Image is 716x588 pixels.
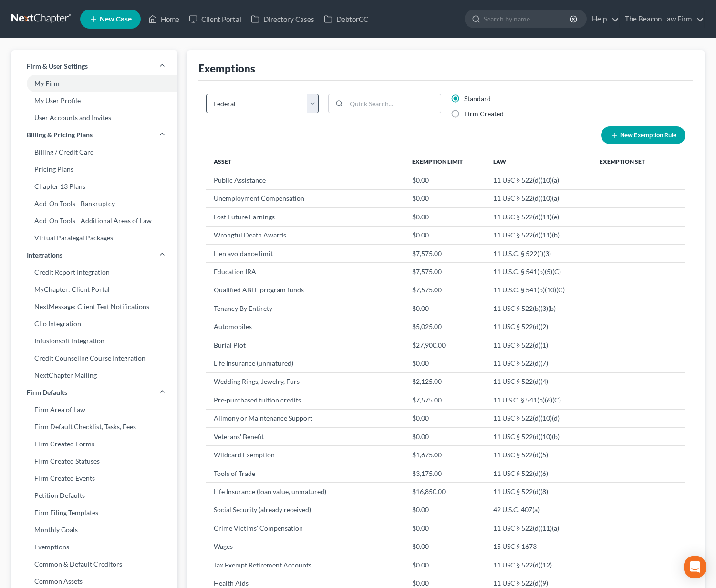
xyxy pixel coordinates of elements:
td: Life Insurance (loan value, unmatured) [206,483,405,501]
a: DebtorCC [319,10,373,28]
td: 11 USC § 522(d)(10)(b) [486,428,592,446]
a: Add-On Tools - Bankruptcy [11,195,177,212]
td: 11 USC § 522(d)(2) [486,318,592,336]
a: Firm & User Settings [11,58,177,75]
td: 11 U.S.C. § 541(b)(5)(C) [486,263,592,281]
td: $7,575.00 [405,281,486,299]
td: Wedding Rings, Jewelry, Furs [206,372,405,391]
td: Tenancy By Entirety [206,299,405,318]
td: Lost Future Earnings [206,208,405,226]
a: Pricing Plans [11,161,177,178]
td: 42 U.S.C. 407(a) [486,501,592,519]
td: Tax Exempt Retirement Accounts [206,556,405,574]
td: 11 USC § 522(d)(10)(d) [486,409,592,427]
a: Billing & Pricing Plans [11,126,177,144]
a: Virtual Paralegal Packages [11,229,177,247]
a: Common & Default Creditors [11,556,177,573]
input: Search by name... [484,10,571,28]
td: 11 U.S.C. § 522(f)(3) [486,244,592,262]
span: New Case [100,16,132,23]
td: Veterans' Benefit [206,428,405,446]
a: Firm Created Events [11,470,177,487]
td: $0.00 [405,171,486,189]
td: 11 USC § 522(d)(6) [486,464,592,482]
td: $0.00 [405,354,486,372]
td: $1,675.00 [405,446,486,464]
a: Integrations [11,247,177,264]
td: Wages [206,537,405,556]
a: NextMessage: Client Text Notifications [11,298,177,315]
label: Standard [464,94,491,103]
td: $7,575.00 [405,391,486,409]
td: $0.00 [405,519,486,537]
td: 11 USC § 522(d)(7) [486,354,592,372]
a: Exemptions [11,538,177,556]
span: Firm Defaults [27,388,67,397]
td: $0.00 [405,428,486,446]
td: 11 U.S.C. § 541(b)(6)(C) [486,391,592,409]
a: Billing / Credit Card [11,144,177,161]
span: Billing & Pricing Plans [27,130,93,140]
td: $5,025.00 [405,318,486,336]
th: Asset [206,152,405,171]
a: Clio Integration [11,315,177,332]
td: $0.00 [405,226,486,244]
label: Firm Created [464,109,504,119]
a: Chapter 13 Plans [11,178,177,195]
span: Firm & User Settings [27,62,88,71]
td: 11 USC § 522(d)(10)(a) [486,189,592,207]
a: NextChapter Mailing [11,367,177,384]
button: New Exemption Rule [601,126,685,144]
td: 11 USC § 522(d)(4) [486,372,592,391]
td: Alimony or Maintenance Support [206,409,405,427]
a: Client Portal [184,10,246,28]
td: Life Insurance (unmatured) [206,354,405,372]
td: 15 USC § 1673 [486,537,592,556]
a: The Beacon Law Firm [620,10,704,28]
td: $27,900.00 [405,336,486,354]
a: Help [587,10,619,28]
td: 11 U.S.C. § 541(b)(10)(C) [486,281,592,299]
td: 11 USC § 522(d)(12) [486,556,592,574]
td: Burial Plot [206,336,405,354]
td: 11 USC § 522(b)(3)(b) [486,299,592,318]
td: 11 USC § 522(d)(11)(b) [486,226,592,244]
a: MyChapter: Client Portal [11,281,177,298]
a: Firm Defaults [11,384,177,401]
a: Firm Created Forms [11,435,177,453]
td: $7,575.00 [405,263,486,281]
th: Exemption Set [592,152,666,171]
a: Firm Default Checklist, Tasks, Fees [11,418,177,435]
td: 11 USC § 522(d)(1) [486,336,592,354]
td: Tools of Trade [206,464,405,482]
th: Exemption Limit [405,152,486,171]
th: Law [486,152,592,171]
td: $7,575.00 [405,244,486,262]
td: Unemployment Compensation [206,189,405,207]
td: $16,850.00 [405,483,486,501]
td: $0.00 [405,208,486,226]
a: Credit Counseling Course Integration [11,350,177,367]
a: Firm Created Statuses [11,453,177,470]
td: $0.00 [405,537,486,556]
td: $3,175.00 [405,464,486,482]
td: 11 USC § 522(d)(5) [486,446,592,464]
td: $0.00 [405,299,486,318]
td: Wildcard Exemption [206,446,405,464]
a: Firm Area of Law [11,401,177,418]
td: 11 USC § 522(d)(8) [486,483,592,501]
div: Exemptions [198,62,255,75]
td: $0.00 [405,501,486,519]
td: Lien avoidance limit [206,244,405,262]
td: Automobiles [206,318,405,336]
td: Crime Victims' Compensation [206,519,405,537]
td: $0.00 [405,556,486,574]
td: 11 USC § 522(d)(11)(a) [486,519,592,537]
a: Home [144,10,184,28]
a: Infusionsoft Integration [11,332,177,350]
div: Open Intercom Messenger [684,556,706,578]
a: Directory Cases [246,10,319,28]
td: 11 USC § 522(d)(10)(a) [486,171,592,189]
a: Credit Report Integration [11,264,177,281]
a: My Firm [11,75,177,92]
